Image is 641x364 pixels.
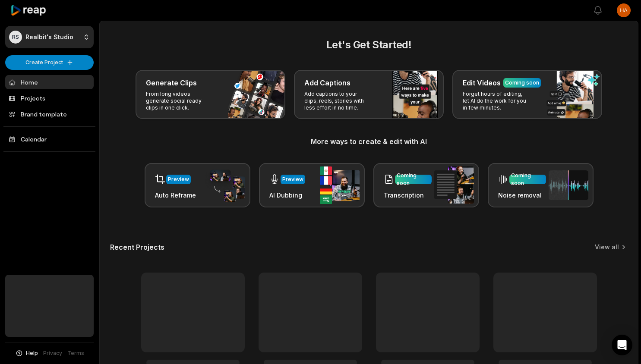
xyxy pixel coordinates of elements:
span: Help [26,349,38,357]
h2: Let's Get Started! [110,37,628,53]
button: Create Project [5,55,94,70]
h3: AI Dubbing [269,191,305,200]
p: From long videos generate social ready clips in one click. [146,91,213,111]
button: Help [15,349,38,357]
p: Add captions to your clips, reels, stories with less effort in no time. [304,91,371,111]
img: transcription.png [434,166,474,204]
a: Home [5,75,94,89]
h2: Recent Projects [110,243,164,251]
a: Calendar [5,132,94,146]
img: noise_removal.png [549,170,588,200]
h3: Generate Clips [146,78,197,88]
a: Terms [67,349,84,357]
a: Brand template [5,107,94,121]
a: Privacy [43,349,62,357]
p: Forget hours of editing, let AI do the work for you in few minutes. [463,91,530,111]
p: Realbit's Studio [25,33,73,41]
h3: More ways to create & edit with AI [110,136,628,147]
h3: Edit Videos [463,78,501,88]
h3: Auto Reframe [155,191,196,200]
h3: Transcription [384,191,432,200]
div: Open Intercom Messenger [612,335,632,355]
h3: Add Captions [304,78,350,88]
a: Projects [5,91,94,105]
div: Coming soon [397,172,430,187]
div: Preview [168,176,189,183]
img: auto_reframe.png [205,169,245,202]
div: Preview [282,176,303,183]
div: Coming soon [505,79,539,87]
div: Coming soon [511,172,544,187]
div: RS [9,31,22,44]
h3: Noise removal [498,191,546,200]
a: View all [595,243,619,251]
img: ai_dubbing.png [320,166,360,204]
